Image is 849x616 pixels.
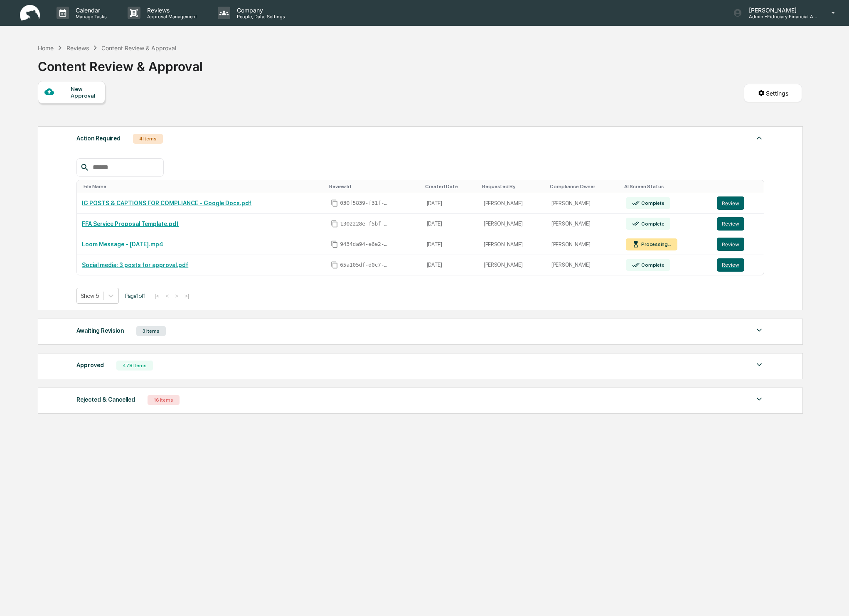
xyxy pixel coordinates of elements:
button: Review [717,196,744,210]
td: [PERSON_NAME] [479,255,546,275]
div: Toggle SortBy [84,184,322,189]
div: Toggle SortBy [719,184,760,189]
div: Toggle SortBy [624,184,709,189]
div: Complete [640,221,664,227]
p: Calendar [69,7,111,14]
a: Review [717,238,759,251]
div: Content Review & Approval [101,44,176,52]
td: [PERSON_NAME] [546,255,621,275]
iframe: Open customer support [822,589,845,611]
button: Settings [744,84,802,102]
span: Copy Id [331,220,338,228]
p: Reviews [140,7,201,14]
button: < [163,292,171,299]
span: Copy Id [331,261,338,269]
div: Home [38,44,54,52]
img: caret [754,325,764,335]
a: Review [717,217,759,231]
div: 3 Items [136,326,166,336]
p: Approval Management [140,14,201,20]
td: [PERSON_NAME] [546,214,621,234]
td: [DATE] [422,255,479,275]
button: Review [717,258,744,272]
td: [PERSON_NAME] [479,234,546,255]
td: [DATE] [422,193,479,214]
div: Rejected & Cancelled [76,394,135,405]
p: Company [230,7,289,14]
div: Action Required [76,133,121,144]
div: Approved [76,360,104,371]
a: Review [717,258,759,272]
div: 478 Items [116,361,153,371]
td: [PERSON_NAME] [546,193,621,214]
p: Manage Tasks [69,14,111,20]
span: 030f5839-f31f-4fc5-9899-9698e0d3143f [340,200,390,206]
div: Complete [640,262,664,268]
span: 1302228e-f5bf-45f6-8380-b42a730cf789 [340,221,390,227]
td: [DATE] [422,234,479,255]
td: [PERSON_NAME] [479,193,546,214]
td: [DATE] [422,214,479,234]
a: Review [717,196,759,210]
div: Processing... [640,241,671,247]
button: |< [152,292,162,299]
a: Social media: 3 posts for approval.pdf [82,262,188,268]
div: Toggle SortBy [482,184,543,189]
button: Review [717,238,744,251]
img: caret [754,360,764,370]
div: New Approval [71,86,98,99]
div: Content Review & Approval [38,52,203,74]
span: 65a105df-d0c7-4387-9f1b-991c7d159099 [340,262,390,268]
img: caret [754,394,764,404]
div: Toggle SortBy [329,184,418,189]
span: Copy Id [331,241,338,248]
div: 4 Items [133,134,163,144]
div: 16 Items [148,395,180,405]
button: >| [182,292,192,299]
td: [PERSON_NAME] [546,234,621,255]
td: [PERSON_NAME] [479,214,546,234]
span: Copy Id [331,199,338,207]
img: caret [754,133,764,143]
p: People, Data, Settings [230,14,289,20]
button: > [172,292,181,299]
a: FFA Service Proposal Template.pdf [82,221,179,227]
img: logo [20,5,40,21]
span: Page 1 of 1 [125,292,146,299]
button: Review [717,217,744,231]
span: 9434da94-e6e2-47bf-9471-a9eca3bc13b8 [340,241,390,248]
a: Loom Message - [DATE].mp4 [82,241,163,248]
div: Toggle SortBy [550,184,618,189]
div: Complete [640,200,664,206]
div: Reviews [66,44,89,52]
p: Admin • Fiduciary Financial Advisors [742,14,819,20]
div: Toggle SortBy [425,184,475,189]
p: [PERSON_NAME] [742,7,819,14]
a: IG POSTS & CAPTIONS FOR COMPLIANCE - Google Docs.pdf [82,200,251,206]
div: Awaiting Revision [76,325,124,336]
